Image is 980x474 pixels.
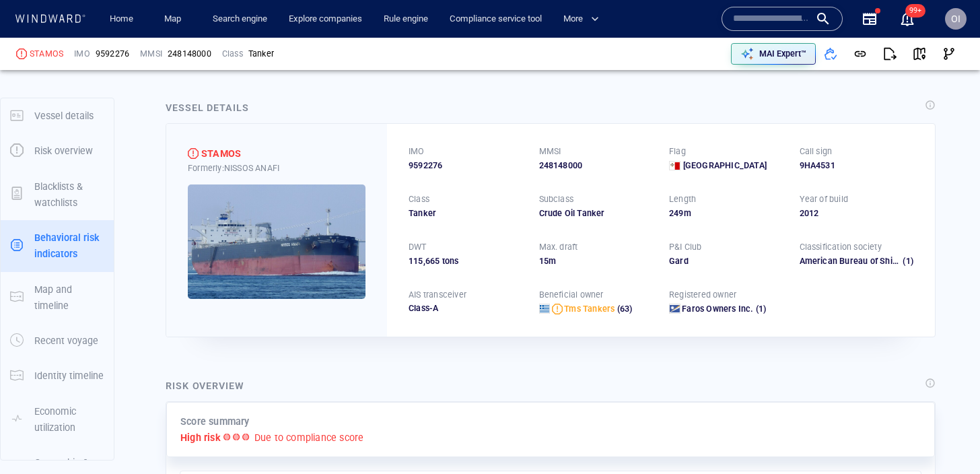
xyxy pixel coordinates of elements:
[1,323,114,358] button: Recent voyage
[34,368,104,384] p: Identity timeline
[897,8,918,30] a: 99+
[1,290,114,303] a: Map and timeline
[1,334,114,347] a: Recent voyage
[951,13,960,24] span: OI
[34,333,98,349] p: Recent voyage
[1,412,114,425] a: Economic utilization
[683,160,767,172] span: [GEOGRAPHIC_DATA]
[1,133,114,168] button: Risk overview
[34,108,94,124] p: Vessel details
[409,289,466,301] p: AIS transceiver
[34,230,104,263] p: Behavioral risk indicators
[1,394,114,446] button: Economic utilization
[180,430,221,446] p: High risk
[682,303,766,315] a: Faros Owners Inc. (1)
[934,39,964,69] button: Visual Link Analysis
[409,241,427,253] p: DWT
[444,7,547,31] a: Compliance service tool
[539,207,654,219] div: Crude Oil Tanker
[378,7,433,31] a: Rule engine
[558,7,610,31] button: More
[201,145,241,162] div: STAMOS
[159,7,191,31] a: Map
[905,4,925,18] span: 99+
[188,148,199,159] div: High risk
[96,48,129,60] span: 9592276
[140,48,162,60] p: MMSI
[549,256,556,266] span: m
[409,207,523,219] div: Tanker
[166,378,244,394] div: Risk overview
[188,184,365,299] img: 5905c3481f91144c725421d9_0
[409,255,523,267] div: 115,665 tons
[816,39,845,69] button: Add to vessel list
[1,358,114,393] button: Identity timeline
[1,187,114,200] a: Blacklists & watchlists
[800,255,914,267] div: American Bureau of Shipping
[800,207,914,219] div: 2012
[30,48,63,60] div: STAMOS
[283,7,367,31] a: Explore companies
[754,303,767,315] span: (1)
[180,413,250,430] p: Score summary
[207,7,273,31] a: Search engine
[539,256,549,266] span: 15
[901,255,913,267] span: (1)
[800,241,882,253] p: Classification society
[188,162,365,174] div: Formerly: NISSOS ANAFI
[104,7,139,31] a: Home
[100,7,143,31] button: Home
[153,7,197,31] button: Map
[409,193,429,205] p: Class
[1,369,114,382] a: Identity timeline
[942,5,969,32] button: OI
[1,169,114,221] button: Blacklists & watchlists
[800,255,901,267] div: American Bureau of Shipping
[539,241,578,253] p: Max. draft
[615,303,632,315] span: (63)
[1,272,114,324] button: Map and timeline
[923,413,970,464] iframe: Chat
[563,11,599,27] span: More
[168,48,211,60] div: 248148000
[905,39,934,69] button: View on map
[409,303,438,313] span: Class-A
[34,281,104,314] p: Map and timeline
[684,208,691,218] span: m
[899,11,915,27] div: Notification center
[1,239,114,252] a: Behavioral risk indicators
[682,304,753,314] span: Faros Owners Inc.
[800,160,914,172] div: 9HA4531
[669,193,696,205] p: Length
[1,144,114,157] a: Risk overview
[669,145,686,158] p: Flag
[34,178,104,211] p: Blacklists & watchlists
[409,145,425,158] p: IMO
[222,48,243,60] p: Class
[1,98,114,133] button: Vessel details
[800,145,833,158] p: Call sign
[254,430,364,446] p: Due to compliance score
[74,48,90,60] p: IMO
[539,160,654,172] div: 248148000
[800,193,849,205] p: Year of build
[669,289,736,301] p: Registered owner
[875,39,905,69] button: Export report
[564,303,632,315] a: Tms Tankers (63)
[1,108,114,121] a: Vessel details
[539,289,604,301] p: Beneficial owner
[539,193,574,205] p: Subclass
[899,11,915,27] button: 99+
[669,241,702,253] p: P&I Club
[669,255,783,267] div: Gard
[34,143,93,159] p: Risk overview
[248,48,274,60] div: Tanker
[34,403,104,436] p: Economic utilization
[16,48,27,59] div: High risk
